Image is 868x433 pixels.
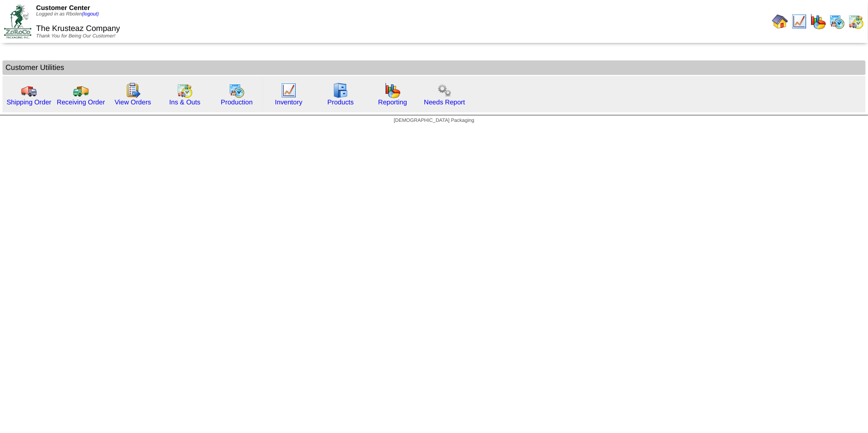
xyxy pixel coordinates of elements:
[114,98,151,106] a: View Orders
[177,82,193,98] img: calendarinout.gif
[394,118,474,123] span: [DEMOGRAPHIC_DATA] Packaging
[169,98,200,106] a: Ins & Outs
[810,13,826,29] img: graph.gif
[328,98,354,106] a: Products
[221,98,253,106] a: Production
[848,13,864,29] img: calendarinout.gif
[829,13,845,29] img: calendarprod.gif
[333,82,349,98] img: cabinet.gif
[73,82,89,98] img: truck2.gif
[4,4,31,38] img: ZoRoCo_Logo(Green%26Foil)%20jpg.webp
[385,82,401,98] img: graph.gif
[772,13,788,29] img: home.gif
[125,82,141,98] img: workorder.gif
[36,33,115,39] span: Thank You for Being Our Customer!
[424,98,465,106] a: Needs Report
[2,60,866,75] td: Customer Utilities
[21,82,37,98] img: truck.gif
[436,82,452,98] img: workflow.png
[378,98,407,106] a: Reporting
[229,82,245,98] img: calendarprod.gif
[281,82,297,98] img: line_graph.gif
[57,98,105,106] a: Receiving Order
[36,11,99,17] span: Logged in as Rbolen
[791,13,807,29] img: line_graph.gif
[6,98,51,106] a: Shipping Order
[36,24,120,33] span: The Krusteaz Company
[275,98,303,106] a: Inventory
[82,11,99,17] a: (logout)
[36,4,90,11] span: Customer Center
